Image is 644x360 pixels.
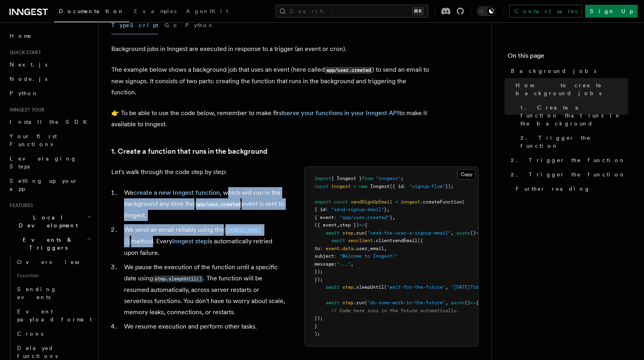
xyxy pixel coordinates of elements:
p: The example below shows a background job that uses an event (here called ) to send an email to ne... [111,64,429,98]
span: 1. Create a function that runs in the background [520,104,628,127]
span: step [342,230,353,236]
a: Node.js [6,72,93,86]
span: Event payload format [17,308,92,323]
span: "send-signup-email" [331,207,384,212]
span: inngest [331,184,351,189]
span: ; [401,176,403,181]
a: 1. Create a function that runs in the background [517,100,628,131]
span: ); [314,331,320,337]
span: Delayed functions [17,345,58,359]
span: Quick start [6,49,41,56]
span: Next.js [10,61,47,68]
span: ({ [417,238,423,243]
span: ({ id [390,184,403,189]
span: inngest [401,199,420,205]
button: Events & Triggers [6,233,93,255]
a: 2. Trigger the function [508,167,628,182]
span: { id [314,207,326,212]
span: "send-the-user-a-signup-email" [367,230,451,236]
a: Your first Functions [6,129,93,151]
span: message: [314,261,337,267]
span: 2. Trigger the function [511,170,626,178]
a: serve your functions in your Inngest API [284,109,399,117]
span: } [314,323,317,329]
span: Sending events [17,286,57,300]
span: Inngest [370,184,390,189]
span: , [387,207,390,212]
span: data [342,246,353,251]
span: Crons [17,331,43,337]
span: Home [10,32,32,40]
button: Copy [457,169,476,180]
code: app/user.created [194,201,242,208]
span: .createFunction [420,199,462,205]
a: create a new Inngest function [134,189,220,196]
span: () [465,300,470,305]
button: Go [165,16,179,34]
li: We pause the execution of the function until a specific date using . The function will be resumed... [122,262,285,318]
span: , [392,215,395,220]
span: export [314,199,331,205]
span: "signup-flow" [409,184,445,189]
a: Leveraging Steps [6,151,93,174]
p: Background jobs in Inngest are executed in response to a trigger (an event or cron). [111,43,429,55]
span: await [326,300,339,305]
span: "[DATE]T16:30:00" [451,284,498,290]
span: "app/user.created" [339,215,390,220]
a: [DOMAIN_NAME]() [124,226,262,245]
span: "do-some-work-in-the-future" [367,300,445,305]
a: AgentKit [181,2,233,22]
a: Further reading [512,182,628,196]
span: sesclient [348,238,373,243]
a: Sign Up [585,5,638,18]
span: = [395,199,398,205]
span: step }) [339,222,359,228]
span: const [334,199,348,205]
span: Further reading [516,185,590,193]
span: }); [314,315,323,321]
span: "wait-for-the-future" [387,284,445,290]
span: // Code here runs in the future automatically. [331,308,459,313]
span: Background jobs [511,67,596,75]
code: step.sleepUntil() [153,276,203,282]
span: : [334,253,337,259]
span: Events & Triggers [6,236,87,252]
a: Home [6,29,93,43]
li: We resume execution and perform other tasks. [122,321,285,332]
a: 2. Trigger the function [517,131,628,153]
a: 1. Create a function that runs in the background [111,146,268,157]
a: Examples [129,2,181,22]
span: => [359,222,365,228]
span: ({ event [314,222,337,228]
button: Toggle dark mode [477,6,496,16]
span: = [353,184,356,189]
span: , [445,284,448,290]
span: "inngest" [376,176,401,181]
span: , [445,300,448,305]
span: sendSignUpEmail [351,199,392,205]
span: } [390,215,392,220]
a: Contact sales [509,5,582,18]
span: { Inngest } [331,176,362,181]
li: We send an email reliably using the method. Every is automatically retried upon failure. [122,224,285,258]
span: , [351,261,353,267]
a: Inngest step [172,237,208,245]
a: Crons [14,327,93,341]
span: step [342,284,353,290]
span: .run [353,300,365,305]
code: app/user.created [325,67,372,74]
span: subject [314,253,334,259]
li: We , which will run in the background any time the event is sent to Inngest. [122,187,285,221]
span: Features [6,202,33,209]
a: step.sleepUntil() [153,274,203,282]
span: Documentation [59,8,124,14]
span: ( [365,300,367,305]
span: ( [365,230,367,236]
span: await [326,284,339,290]
span: => [470,300,476,305]
span: async [451,300,465,305]
span: Examples [134,8,177,14]
span: ( [384,284,387,290]
span: : [326,207,328,212]
span: , [337,222,339,228]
